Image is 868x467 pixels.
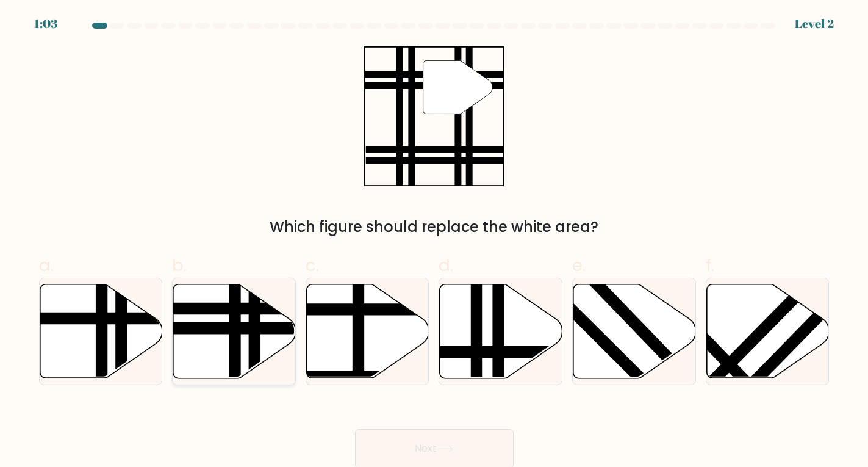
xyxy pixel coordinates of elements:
span: a. [39,253,54,277]
span: e. [572,253,586,277]
span: f. [706,253,714,277]
span: c. [306,253,319,277]
g: " [423,60,493,114]
div: 1:03 [34,15,57,33]
span: b. [172,253,187,277]
div: Which figure should replace the white area? [46,216,822,238]
span: d. [439,253,453,277]
div: Level 2 [795,15,834,33]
